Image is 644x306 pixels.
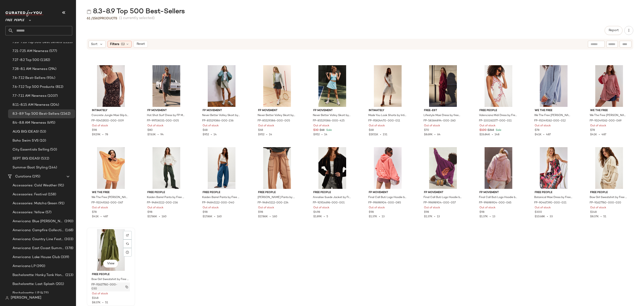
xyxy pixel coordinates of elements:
span: 487 [602,133,606,136]
span: $41K [535,133,542,136]
img: 99698904_065_b [476,147,521,189]
span: 51 [603,215,606,218]
span: Kaiden Barrel Pants by Free People in Blue, Size: XL [202,196,240,200]
span: 7.21-7.25 AM Newness [13,49,48,54]
span: FP-91627760-000-030 [91,283,121,291]
img: 91049262_067_a [88,147,133,189]
img: cfy_white_logo.C9jOOHJF.svg [5,10,43,17]
span: Sale [325,129,332,132]
span: FP-94845112-000-224 [258,201,288,205]
span: Out of stock [258,206,274,210]
img: svg%3e [87,9,91,14]
span: (339) [60,255,69,260]
span: Valenciana Midi Dress by Free People in White, Size: M [479,114,517,118]
span: Lifestyle Maxi Dress by free-est at Free People in Red, Size: XS [424,114,462,118]
span: FP-99698904-000-085 [368,201,401,205]
span: [PERSON_NAME] [11,295,41,301]
span: Americana: Blue [PERSON_NAME] Baby [13,219,64,224]
span: Free People [5,15,25,23]
span: (50) [49,147,57,152]
span: (812) [55,84,64,90]
span: FP-99708331-000-005 [147,119,179,123]
span: Out of stock [369,124,385,128]
span: (91) [57,201,65,206]
span: Out of stock [92,206,108,210]
span: $70 [424,128,429,132]
span: Out of stock [92,124,108,128]
span: $78 [590,128,595,132]
span: 7.6-7.12 Best-Sellers [13,75,46,81]
span: 5 [326,215,328,218]
img: 94845112_236_a [144,147,189,189]
span: (532) [40,156,49,161]
span: 14 [324,133,327,136]
img: svg%3e [5,296,9,300]
span: 33 [550,215,553,218]
span: FP-92914696-000-001 [313,201,345,205]
span: $78 [92,210,97,214]
span: Report [608,29,619,32]
img: 85529386_236_a [199,65,244,107]
span: Made You Look Shorts by Intimately at Free People in White, Size: S [368,114,406,118]
span: (577) [48,49,57,54]
div: Products [87,16,117,21]
span: FP Movement [147,109,185,113]
span: (1 currently selected) [119,16,155,21]
span: FP-100261577-000-011 [479,119,512,123]
span: We The Free [590,109,628,113]
img: 85529386_005_a [254,65,300,107]
span: $17.86K [203,215,212,218]
span: $1.37K [479,215,488,218]
span: (213) [64,273,73,278]
span: Botanical Maxi Dress by Free People, Size: S [534,196,572,200]
span: Out of stock [369,206,385,210]
img: 94845112_040_a [199,147,244,189]
span: Americana: Lake House Club [13,255,60,260]
span: $17.86K [147,215,157,218]
span: (1562) [59,111,70,116]
span: • [432,215,437,218]
span: Accessories: Festival [13,192,47,197]
span: 7.6-7.12 Top 500 Products [13,84,55,90]
span: Out of stock [147,206,163,210]
span: 8.11-8.15 AM Newness [13,102,49,108]
img: 91627760_020_c [587,147,632,189]
span: $8.37K [92,301,101,304]
span: (390) [64,219,73,224]
span: Free People [590,191,628,195]
span: Out of stock [313,124,329,128]
span: $9.29K [92,133,101,136]
span: Accessories: Matcha Green [13,201,57,206]
span: $98 [258,210,263,214]
span: • [157,215,162,218]
span: (195) [31,174,40,179]
span: $41K [590,133,597,136]
img: 91049262_069_a [587,65,632,107]
span: Summer Boot Styling [13,165,48,170]
img: 90467390_021_c [531,147,576,189]
span: $952 [258,133,265,136]
span: $300 [535,210,542,214]
span: (1182) [39,58,50,63]
span: free-est [424,109,462,113]
span: Final Call Buti Logo Hoodie by FP Movement at Free People in [GEOGRAPHIC_DATA], Size: L [368,196,406,200]
span: Final Call Buti Logo Hoodie by FP Movement at Free People in Pink, Size: S [479,196,517,200]
span: Out of stock [535,124,551,128]
span: $68 [369,128,374,132]
button: Reset [133,41,148,47]
span: We The Free [PERSON_NAME] Stripe Tee at Free People in Red, Size: L [590,114,628,118]
span: 94 [160,133,164,136]
span: FP Movement [479,191,517,195]
span: (57) [44,210,52,215]
span: 8.4-8.8 AM Newness [13,120,46,125]
span: (294) [47,67,57,72]
span: 14 [214,133,217,136]
span: Bow Girl Sweatshirt by Free People in Tan, Size: L [590,196,628,200]
span: Out of stock [535,206,551,210]
span: Annalise Suede Jacket by Free People in Black, Size: S [313,196,351,200]
img: 85529386_425_a [310,65,355,107]
span: We The Free [PERSON_NAME] Stripe Tee at Free People in Pink, Size: S [91,196,129,200]
span: • [597,133,602,136]
span: Americana: Campfire Collective [13,228,64,233]
span: • [433,133,437,136]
